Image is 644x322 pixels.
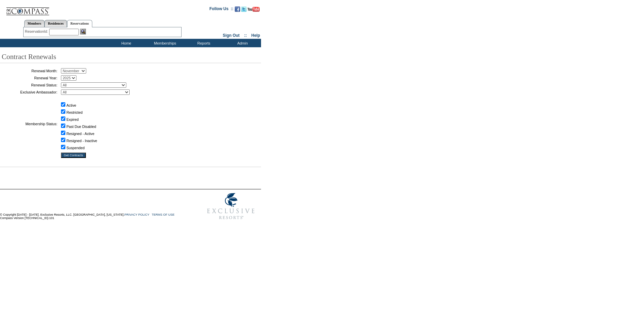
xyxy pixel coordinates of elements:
label: Resigned - Active [66,132,94,136]
td: Membership Status: [2,97,57,151]
td: Reports [184,39,222,47]
td: Renewal Month: [2,68,57,74]
label: Active [66,103,76,107]
span: :: [244,33,247,38]
img: Exclusive Resorts [201,189,261,223]
td: Home [106,39,145,47]
a: Members [24,20,45,27]
label: Restricted [66,110,83,114]
td: Exclusive Ambassador: [2,89,57,95]
label: Expired [66,117,78,122]
td: Renewal Status: [2,82,57,88]
label: Resigned - Inactive [66,139,97,143]
label: Past Due Disabled [66,125,96,129]
img: Follow us on Twitter [241,6,247,12]
input: Get Contracts [61,153,86,158]
img: Become our fan on Facebook [235,6,240,12]
label: Suspended [66,146,85,150]
img: Compass Home [6,2,50,16]
div: ReservationId: [25,29,50,34]
a: Help [251,33,260,38]
td: Renewal Year: [2,75,57,81]
a: Reservations [67,20,92,27]
td: Admin [222,39,261,47]
a: TERMS OF USE [152,213,175,216]
img: Subscribe to our YouTube Channel [248,7,260,12]
a: Become our fan on Facebook [235,8,240,12]
a: Follow us on Twitter [241,8,247,12]
a: Sign Out [223,33,239,38]
td: Memberships [145,39,184,47]
a: Subscribe to our YouTube Channel [248,8,260,12]
img: Reservation Search [80,29,86,34]
a: PRIVACY POLICY [124,213,149,216]
a: Residences [44,20,67,27]
td: Follow Us :: [210,6,233,14]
